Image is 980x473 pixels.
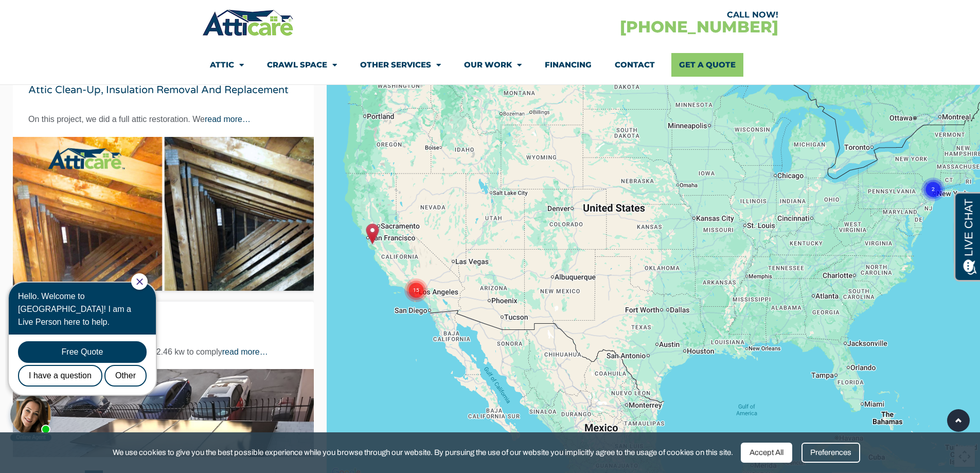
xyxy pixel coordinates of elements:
gmp-advanced-marker: Cluster of 15 markers [403,265,429,292]
a: Crawl Space [267,53,337,77]
a: Other Services [360,53,441,77]
iframe: Chat Invitation [5,272,170,442]
a: Get A Quote [671,53,743,77]
gmp-advanced-marker: Cluster of 2 markers [920,164,946,191]
span: We use cookies to give you the best possible experience while you browse through our website. By ... [113,446,733,459]
a: Our Work [464,53,522,77]
div: Accept All [741,443,792,463]
text: 15 [413,286,419,293]
a: Contact [615,53,655,77]
span: Opens a chat window [25,8,83,21]
img: marker-icon-red-2x.png [366,223,379,244]
nav: Menu [210,53,771,77]
a: Financing [545,53,592,77]
a: Attic clean-up, insulation removal and replacement [28,84,289,96]
div: CALL NOW! [490,11,778,19]
img: Insulation-Before-and-After.jpg [13,137,314,438]
p: On this project, we did a full attic restoration. We [28,112,298,126]
a: Attic [210,53,244,77]
div: Preferences [801,443,860,463]
a: read more… [222,347,268,356]
text: 2 [932,185,935,192]
a: read more… [205,115,251,124]
gmp-advanced-marker: Roof replacement in Sunnyvale, CA [366,223,379,244]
